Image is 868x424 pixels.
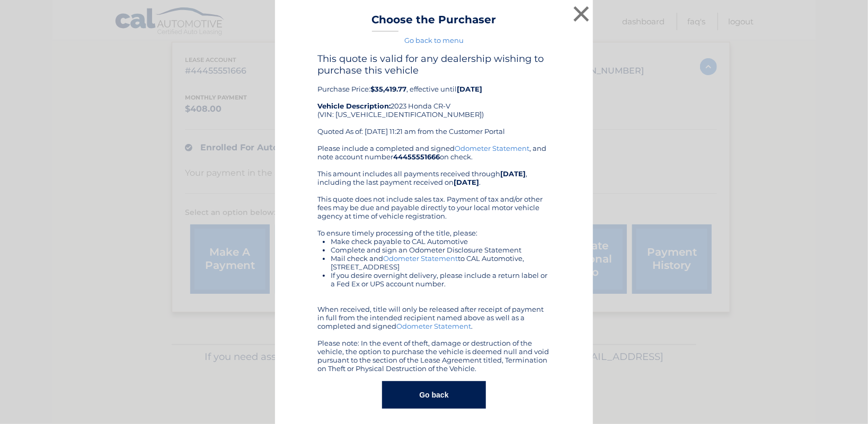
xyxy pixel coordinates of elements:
[455,144,529,152] a: Odometer Statement
[382,381,485,409] button: Go back
[457,85,482,93] b: [DATE]
[393,152,440,161] b: 44455551666
[500,169,526,178] b: [DATE]
[383,254,458,263] a: Odometer Statement
[396,322,471,330] a: Odometer Statement
[331,271,551,288] li: If you desire overnight delivery, please include a return label or a Fed Ex or UPS account number.
[370,85,406,93] b: $35,419.77
[331,246,551,254] li: Complete and sign an Odometer Disclosure Statement
[331,237,551,246] li: Make check payable to CAL Automotive
[331,254,551,271] li: Mail check and to CAL Automotive, [STREET_ADDRESS]
[404,36,464,44] a: Go back to menu
[317,53,551,144] div: Purchase Price: , effective until 2023 Honda CR-V (VIN: [US_VEHICLE_IDENTIFICATION_NUMBER]) Quote...
[317,102,391,110] strong: Vehicle Description:
[372,13,497,32] h3: Choose the Purchaser
[317,53,551,76] h4: This quote is valid for any dealership wishing to purchase this vehicle
[571,3,592,24] button: ×
[454,178,479,186] b: [DATE]
[317,144,551,373] div: Please include a completed and signed , and note account number on check. This amount includes al...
